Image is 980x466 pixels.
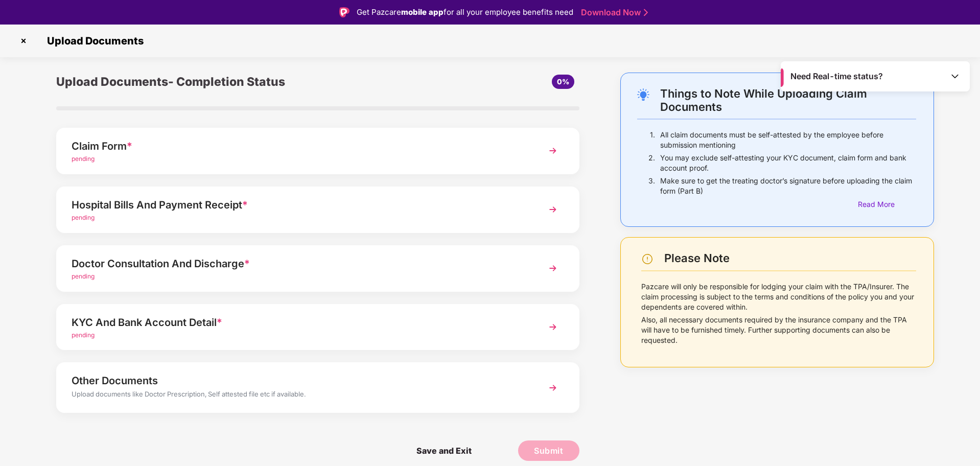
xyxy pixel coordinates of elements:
[641,253,654,265] img: svg+xml;base64,PHN2ZyBpZD0iV2FybmluZ18tXzI0eDI0IiBkYXRhLW5hbWU9Ildhcm5pbmcgLSAyNHgyNCIgeG1sbnM9Im...
[641,315,916,345] p: Also, all necessary documents required by the insurance company and the TPA will have to be furni...
[557,77,569,86] span: 0%
[790,71,883,82] span: Need Real-time status?
[37,35,149,47] span: Upload Documents
[72,331,95,339] span: pending
[544,142,562,160] img: svg+xml;base64,PHN2ZyBpZD0iTmV4dCIgeG1sbnM9Imh0dHA6Ly93d3cudzMub3JnLzIwMDAvc3ZnIiB3aWR0aD0iMzYiIG...
[950,71,960,81] img: Toggle Icon
[648,153,655,173] p: 2.
[406,440,482,461] span: Save and Exit
[72,372,523,389] div: Other Documents
[72,389,523,402] div: Upload documents like Doctor Prescription, Self attested file etc if available.
[664,251,916,265] div: Please Note
[72,314,523,331] div: KYC And Bank Account Detail
[72,214,95,221] span: pending
[357,6,573,18] div: Get Pazcare for all your employee benefits need
[660,176,916,196] p: Make sure to get the treating doctor’s signature before uploading the claim form (Part B)
[518,440,579,461] button: Submit
[660,153,916,173] p: You may exclude self-attesting your KYC document, claim form and bank account proof.
[72,197,523,213] div: Hospital Bills And Payment Receipt
[544,318,562,336] img: svg+xml;base64,PHN2ZyBpZD0iTmV4dCIgeG1sbnM9Imh0dHA6Ly93d3cudzMub3JnLzIwMDAvc3ZnIiB3aWR0aD0iMzYiIG...
[858,199,916,210] div: Read More
[72,138,523,154] div: Claim Form
[581,7,645,18] a: Download Now
[72,155,95,162] span: pending
[650,130,655,150] p: 1.
[644,7,648,18] img: Stroke
[648,176,655,196] p: 3.
[15,33,32,49] img: svg+xml;base64,PHN2ZyBpZD0iQ3Jvc3MtMzJ4MzIiIHhtbG5zPSJodHRwOi8vd3d3LnczLm9yZy8yMDAwL3N2ZyIgd2lkdG...
[72,255,523,272] div: Doctor Consultation And Discharge
[544,200,562,219] img: svg+xml;base64,PHN2ZyBpZD0iTmV4dCIgeG1sbnM9Imh0dHA6Ly93d3cudzMub3JnLzIwMDAvc3ZnIiB3aWR0aD0iMzYiIG...
[401,7,444,17] strong: mobile app
[660,87,916,113] div: Things to Note While Uploading Claim Documents
[339,7,349,17] img: Logo
[660,130,916,150] p: All claim documents must be self-attested by the employee before submission mentioning
[72,272,95,280] span: pending
[641,282,916,312] p: Pazcare will only be responsible for lodging your claim with the TPA/Insurer. The claim processin...
[544,379,562,397] img: svg+xml;base64,PHN2ZyBpZD0iTmV4dCIgeG1sbnM9Imh0dHA6Ly93d3cudzMub3JnLzIwMDAvc3ZnIiB3aWR0aD0iMzYiIG...
[544,259,562,277] img: svg+xml;base64,PHN2ZyBpZD0iTmV4dCIgeG1sbnM9Imh0dHA6Ly93d3cudzMub3JnLzIwMDAvc3ZnIiB3aWR0aD0iMzYiIG...
[637,88,649,101] img: svg+xml;base64,PHN2ZyB4bWxucz0iaHR0cDovL3d3dy53My5vcmcvMjAwMC9zdmciIHdpZHRoPSIyNC4wOTMiIGhlaWdodD...
[56,73,405,91] div: Upload Documents- Completion Status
